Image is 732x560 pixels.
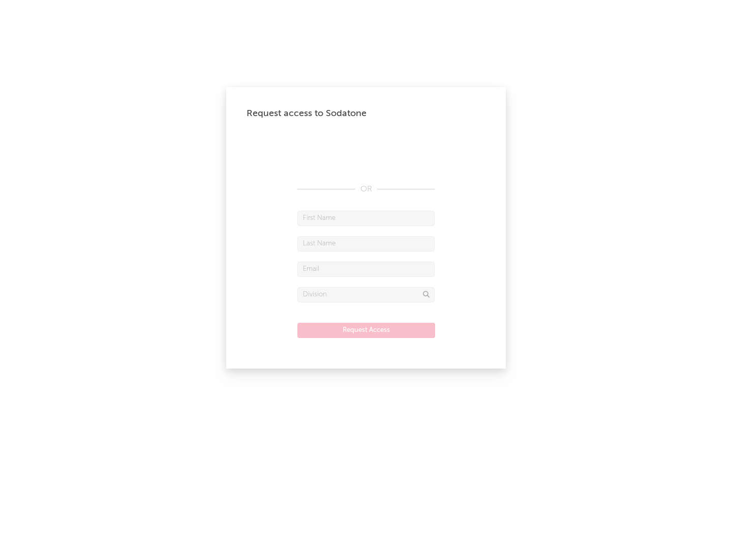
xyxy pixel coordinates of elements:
div: OR [297,183,435,195]
input: Last Name [297,236,435,251]
button: Request Access [297,323,435,338]
input: Email [297,262,435,277]
input: First Name [297,211,435,226]
div: Request access to Sodatone [247,107,485,120]
input: Division [297,287,435,302]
